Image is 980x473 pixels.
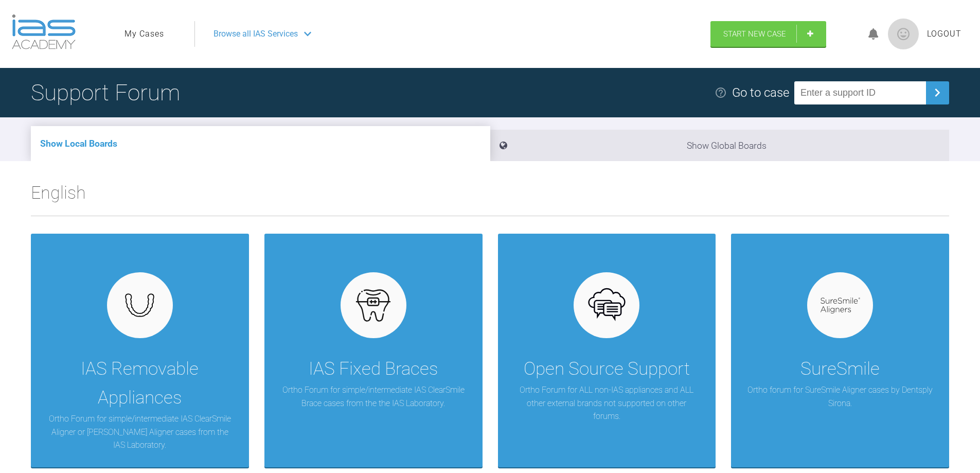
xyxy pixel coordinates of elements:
[46,355,234,412] div: IAS Removable Appliances
[309,355,438,383] div: IAS Fixed Braces
[888,19,919,49] img: profile.png
[524,355,690,383] div: Open Source Support
[821,297,860,313] img: suresmile.935bb804.svg
[46,412,234,452] p: Ortho Forum for simple/intermediate IAS ClearSmile Aligner or [PERSON_NAME] Aligner cases from th...
[280,383,467,410] p: Ortho Forum for simple/intermediate IAS ClearSmile Brace cases from the the IAS Laboratory.
[264,234,483,467] a: IAS Fixed BracesOrtho Forum for simple/intermediate IAS ClearSmile Brace cases from the the IAS L...
[12,14,76,49] img: logo-light.3e3ef733.png
[794,81,926,104] input: Enter a support ID
[710,21,826,47] a: Start New Case
[513,383,701,423] p: Ortho Forum for ALL non-IAS appliances and ALL other external brands not supported on other forums.
[353,286,393,325] img: fixed.9f4e6236.svg
[929,84,946,101] img: chevronRight.28bd32b0.svg
[31,234,249,467] a: IAS Removable AppliancesOrtho Forum for simple/intermediate IAS ClearSmile Aligner or [PERSON_NAM...
[731,234,949,467] a: SureSmileOrtho forum for SureSmile Aligner cases by Dentsply Sirona.
[732,83,789,102] div: Go to case
[498,234,716,467] a: Open Source SupportOrtho Forum for ALL non-IAS appliances and ALL other external brands not suppo...
[715,86,727,99] img: help.e70b9f3d.svg
[800,355,880,383] div: SureSmile
[120,290,159,320] img: removables.927eaa4e.svg
[927,27,961,41] a: Logout
[31,126,490,161] li: Show Local Boards
[490,130,950,161] li: Show Global Boards
[31,179,949,216] h2: English
[723,29,786,39] span: Start New Case
[213,27,298,41] span: Browse all IAS Services
[746,383,934,410] p: Ortho forum for SureSmile Aligner cases by Dentsply Sirona.
[587,286,627,325] img: opensource.6e495855.svg
[124,27,164,41] a: My Cases
[31,75,180,111] h1: Support Forum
